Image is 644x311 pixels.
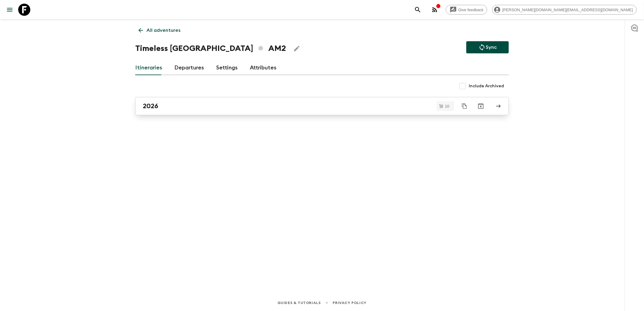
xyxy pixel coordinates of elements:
span: Include Archived [469,83,504,89]
span: 10 [441,104,453,108]
button: Duplicate [459,101,470,112]
div: [PERSON_NAME][DOMAIN_NAME][EMAIL_ADDRESS][DOMAIN_NAME] [492,5,637,15]
button: menu [4,4,16,16]
a: Guides & Tutorials [277,299,321,306]
a: 2026 [135,97,509,115]
a: Departures [174,61,204,75]
span: [PERSON_NAME][DOMAIN_NAME][EMAIL_ADDRESS][DOMAIN_NAME] [499,8,636,12]
button: Edit Adventure Title [291,42,303,55]
a: Privacy Policy [333,299,367,306]
a: Settings [216,61,238,75]
span: Give feedback [455,8,487,12]
button: Archive [475,100,487,112]
button: search adventures [412,4,424,16]
a: Give feedback [446,5,487,15]
a: All adventures [135,24,184,36]
a: Attributes [250,61,277,75]
button: Sync adventure departures to the booking engine [466,41,509,53]
a: Itineraries [135,61,162,75]
h1: Timeless [GEOGRAPHIC_DATA] AM2 [135,42,286,55]
h2: 2026 [143,102,158,110]
p: Sync [486,44,497,51]
p: All adventures [146,27,180,34]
